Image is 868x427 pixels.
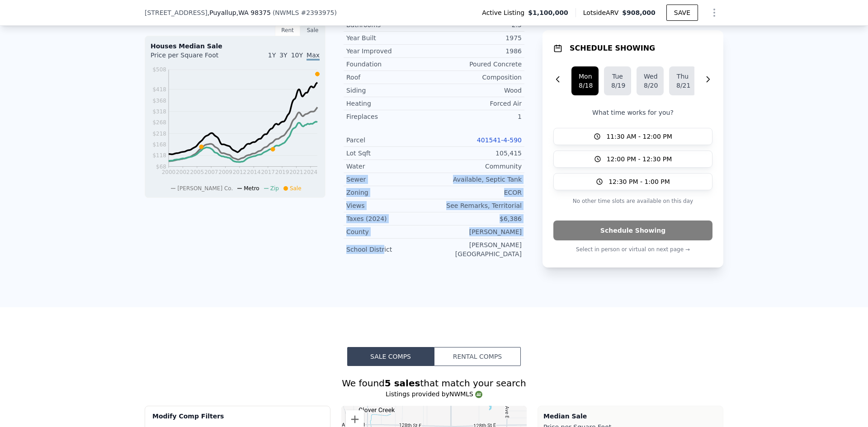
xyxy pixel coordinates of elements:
div: Thu [676,72,689,81]
div: We found that match your search [145,377,723,389]
tspan: $218 [152,131,166,137]
div: School District [346,245,434,254]
button: 12:00 PM - 12:30 PM [553,150,712,168]
div: Sewer [346,175,434,184]
div: 1 [434,112,522,121]
div: Views [346,201,434,210]
tspan: $418 [152,86,166,93]
div: 8/20 [644,81,656,90]
button: 12:30 PM - 1:00 PM [553,173,712,190]
tspan: $318 [152,108,166,115]
span: # 2393975 [301,9,334,16]
span: , WA 98375 [236,9,271,16]
tspan: $368 [152,98,166,104]
div: [PERSON_NAME] [434,227,522,236]
tspan: 2007 [204,169,218,175]
button: Show Options [705,4,723,22]
tspan: 2019 [275,169,289,175]
span: 12:00 PM - 12:30 PM [607,155,672,164]
span: 11:30 AM - 12:00 PM [606,132,672,141]
div: Median Sale [543,412,717,421]
button: Tue8/19 [604,66,631,95]
div: Foundation [346,60,434,69]
button: Thu8/21 [669,66,696,95]
tspan: 2012 [233,169,247,175]
p: No other time slots are available on this day [553,196,712,206]
div: Year Built [346,33,434,42]
a: 401541-4-590 [477,136,522,144]
div: Available, Septic Tank [434,175,522,184]
div: Community [434,162,522,171]
div: [PERSON_NAME][GEOGRAPHIC_DATA] [434,240,522,258]
span: [PERSON_NAME] Co. [177,185,233,192]
span: Zip [270,185,279,192]
tspan: 2024 [304,169,318,175]
div: Fireplaces [346,112,434,121]
div: County [346,227,434,236]
div: Wed [644,72,656,81]
tspan: 2021 [289,169,303,175]
span: [STREET_ADDRESS] [145,8,208,17]
div: 8/18 [579,81,591,90]
span: Max [307,52,320,61]
div: Zoning [346,188,434,197]
div: Water [346,162,434,171]
div: Lot Sqft [346,149,434,158]
tspan: $268 [152,119,166,126]
div: Forced Air [434,99,522,108]
div: 8/21 [676,81,689,90]
img: NWMLS Logo [475,391,482,398]
div: ( ) [273,8,337,17]
button: SAVE [666,5,698,21]
span: NWMLS [275,9,299,16]
div: Price per Square Foot [151,51,235,65]
tspan: $68 [156,164,166,170]
tspan: $508 [152,66,166,73]
span: 12:30 PM - 1:00 PM [609,177,670,186]
div: Parcel [346,136,434,145]
div: 105,415 [434,149,522,158]
p: Select in person or virtual on next page → [553,244,712,255]
tspan: 2000 [162,169,176,175]
div: Composition [434,73,522,82]
tspan: $168 [152,141,166,148]
span: $1,100,000 [528,8,568,17]
div: Rent [275,24,300,36]
button: Schedule Showing [553,221,712,240]
span: Active Listing [482,8,528,17]
button: 11:30 AM - 12:00 PM [553,128,712,145]
button: Wed8/20 [637,66,664,95]
div: Siding [346,86,434,95]
tspan: 2017 [261,169,275,175]
div: $6,386 [434,214,522,223]
div: Heating [346,99,434,108]
div: Mon [579,72,591,81]
span: Lotside ARV [583,8,622,17]
div: See Remarks, Territorial [434,201,522,210]
button: Rental Comps [434,347,521,366]
span: 10Y [291,52,303,59]
div: 1986 [434,47,522,56]
div: Poured Concrete [434,60,522,69]
div: 1975 [434,33,522,42]
h1: SCHEDULE SHOWING [570,43,655,54]
span: 3Y [279,52,287,59]
button: Mon8/18 [571,66,599,95]
span: Metro [244,185,259,192]
span: Sale [290,185,302,192]
div: ECOR [434,188,522,197]
tspan: 2014 [247,169,261,175]
tspan: 2002 [176,169,190,175]
tspan: $118 [152,152,166,159]
div: Sale [300,24,325,36]
div: Houses Median Sale [151,42,320,51]
div: Roof [346,73,434,82]
div: Year Improved [346,47,434,56]
span: , Puyallup [208,8,271,17]
p: What time works for you? [553,108,712,117]
div: Wood [434,86,522,95]
strong: 5 sales [385,378,420,389]
span: $908,000 [622,9,656,16]
tspan: 2009 [218,169,232,175]
div: Taxes (2024) [346,214,434,223]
